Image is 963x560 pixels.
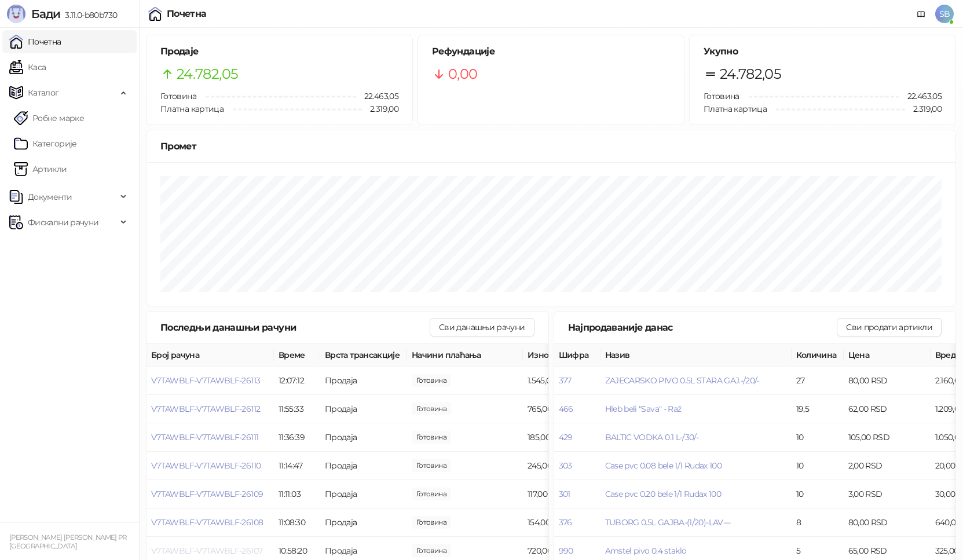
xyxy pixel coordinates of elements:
[605,517,731,528] button: TUBORG 0.5L GAJBA-(1/20)-LAV---
[568,320,837,335] div: Најпродаваније данас
[274,452,320,480] td: 11:14:47
[407,344,523,367] th: Начини плаћања
[160,139,942,153] div: Промет
[362,103,398,115] span: 2.319,00
[523,367,610,395] td: 1.545,00 RSD
[7,5,25,23] img: Logo
[704,91,739,101] span: Готовина
[412,374,451,387] span: 1.545,00
[320,344,407,367] th: Врста трансакције
[31,7,60,21] span: Бади
[448,63,477,85] span: 0,00
[605,489,722,499] button: Case pvc 0.20 bele 1/1 Rudax 100
[605,460,722,471] button: Case pvc 0.08 bele 1/1 Rudax 100
[160,91,196,101] span: Готовина
[844,395,931,423] td: 62,00 RSD
[704,45,942,58] h5: Укупно
[720,63,781,85] span: 24.782,05
[792,508,844,537] td: 8
[60,10,117,20] span: 3.11.0-b80b730
[274,395,320,423] td: 11:55:33
[792,367,844,395] td: 27
[559,375,572,386] button: 377
[559,404,573,414] button: 466
[523,395,610,423] td: 765,00 RSD
[600,344,792,367] th: Назив
[605,432,699,442] button: BALTIC VODKA 0.1 L-/30/-
[844,480,931,508] td: 3,00 RSD
[160,45,398,58] h5: Продаје
[844,367,931,395] td: 80,00 RSD
[559,460,572,471] button: 303
[274,423,320,452] td: 11:36:39
[935,5,954,23] span: SB
[412,431,451,444] span: 185,00
[147,344,274,367] th: Број рачуна
[151,375,260,386] button: V7TAWBLF-V7TAWBLF-26113
[151,517,263,528] button: V7TAWBLF-V7TAWBLF-26108
[704,104,767,114] span: Платна картица
[837,318,942,336] button: Сви продати артикли
[844,452,931,480] td: 2,00 RSD
[523,452,610,480] td: 245,00 RSD
[160,320,430,335] div: Последњи данашњи рачуни
[412,544,451,557] span: 720,00
[605,404,682,414] button: Hleb beli "Sava" - Raž
[523,344,610,367] th: Износ
[912,5,931,23] a: Документација
[523,480,610,508] td: 117,00 RSD
[844,508,931,537] td: 80,00 RSD
[792,452,844,480] td: 10
[320,395,407,423] td: Продаја
[792,344,844,367] th: Количина
[28,81,59,104] span: Каталог
[151,404,260,414] button: V7TAWBLF-V7TAWBLF-26112
[167,9,207,19] div: Почетна
[274,480,320,508] td: 11:11:03
[160,104,224,114] span: Платна картица
[14,107,84,130] a: Робне марке
[14,158,67,181] a: ArtikliАртикли
[792,423,844,452] td: 10
[605,375,759,386] button: ZAJECARSKO PIVO 0.5L STARA GAJ.-/20/-
[356,90,398,103] span: 22.463,05
[9,30,61,53] a: Почетна
[432,45,670,58] h5: Рефундације
[412,402,451,415] span: 765,00
[177,63,238,85] span: 24.782,05
[430,318,534,336] button: Сви данашњи рачуни
[412,488,451,500] span: 117,00
[792,395,844,423] td: 19,5
[554,344,600,367] th: Шифра
[792,480,844,508] td: 10
[28,185,72,208] span: Документи
[9,56,46,79] a: Каса
[605,546,687,556] span: Amstel pivo 0.4 staklo
[559,517,572,528] button: 376
[523,423,610,452] td: 185,00 RSD
[320,480,407,508] td: Продаја
[559,546,573,556] button: 990
[14,132,77,155] a: Категорије
[320,508,407,537] td: Продаја
[151,432,258,442] span: V7TAWBLF-V7TAWBLF-26111
[320,423,407,452] td: Продаја
[151,489,263,499] button: V7TAWBLF-V7TAWBLF-26109
[320,367,407,395] td: Продаја
[412,459,451,472] span: 245,00
[523,508,610,537] td: 154,00 RSD
[844,344,931,367] th: Цена
[151,460,261,471] button: V7TAWBLF-V7TAWBLF-26110
[320,452,407,480] td: Продаја
[151,546,262,556] button: V7TAWBLF-V7TAWBLF-26107
[559,432,573,442] button: 429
